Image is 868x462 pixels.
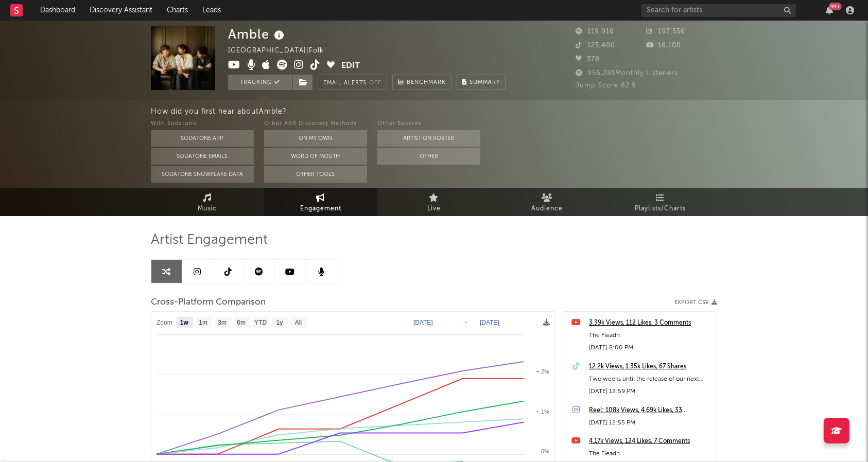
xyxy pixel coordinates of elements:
[341,60,360,73] button: Edit
[589,435,711,448] a: 4.17k Views, 124 Likes, 7 Comments
[589,342,711,354] div: [DATE] 8:00 PM
[589,385,711,398] div: [DATE] 12:59 PM
[674,299,717,306] button: Export CSV
[462,319,468,326] text: →
[264,188,377,216] a: Engagement
[300,203,341,215] span: Engagement
[276,319,283,327] text: 1y
[369,80,381,86] em: Off
[589,417,711,429] div: [DATE] 12:55 PM
[589,448,711,460] div: The Fleadh
[427,203,441,215] span: Live
[647,28,686,35] span: 197,556
[457,75,506,90] button: Summary
[576,70,678,77] span: 956,281 Monthly Listeners
[641,4,796,17] input: Search for artists
[151,105,868,118] div: How did you first hear about Amble ?
[264,148,367,165] button: Word Of Mouth
[254,319,267,327] text: YTD
[826,6,833,14] button: 99+
[318,75,387,90] button: Email AlertsOff
[264,166,367,183] button: Other Tools
[228,75,292,90] button: Tracking
[151,296,266,309] span: Cross-Platform Comparison
[151,234,268,246] span: Artist Engagement
[589,404,711,417] a: Reel: 108k Views, 4.69k Likes, 33 Comments
[576,56,600,63] span: 378
[604,188,717,216] a: Playlists/Charts
[237,319,246,327] text: 6m
[218,319,227,327] text: 3m
[392,75,452,90] a: Benchmark
[576,42,615,49] span: 125,400
[413,319,433,326] text: [DATE]
[407,77,446,89] span: Benchmark
[589,361,711,373] a: 12.2k Views, 1.35k Likes, 67 Shares
[576,82,636,89] span: Jump Score: 82.9
[576,28,614,35] span: 119,916
[377,148,480,165] button: Other
[151,166,254,183] button: Sodatone Snowflake Data
[589,373,711,385] div: Two weeks until the release of our next single "Hand Me Downs" [DATE] More announcements to come ...
[264,130,367,147] button: On My Own
[491,188,604,216] a: Audience
[151,130,254,147] button: Sodatone App
[377,130,480,147] button: Artist on Roster
[536,408,550,415] text: + 1%
[264,118,367,130] div: Other A&R Discovery Methods
[532,203,563,215] span: Audience
[295,319,302,327] text: All
[228,26,287,43] div: Amble
[589,329,711,342] div: The Fleadh
[180,319,189,327] text: 1w
[647,42,682,49] span: 16,100
[480,319,499,326] text: [DATE]
[198,203,217,215] span: Music
[377,188,491,216] a: Live
[377,118,480,130] div: Other Sources
[151,148,254,165] button: Sodatone Emails
[157,319,172,327] text: Zoom
[151,188,264,216] a: Music
[151,118,254,130] div: With Sodatone
[199,319,207,327] text: 1m
[536,368,550,375] text: + 2%
[635,203,686,215] span: Playlists/Charts
[589,317,711,329] a: 3.39k Views, 112 Likes, 3 Comments
[541,448,549,454] text: 0%
[470,80,500,85] span: Summary
[829,3,842,10] div: 99 +
[228,45,336,57] div: [GEOGRAPHIC_DATA] | Folk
